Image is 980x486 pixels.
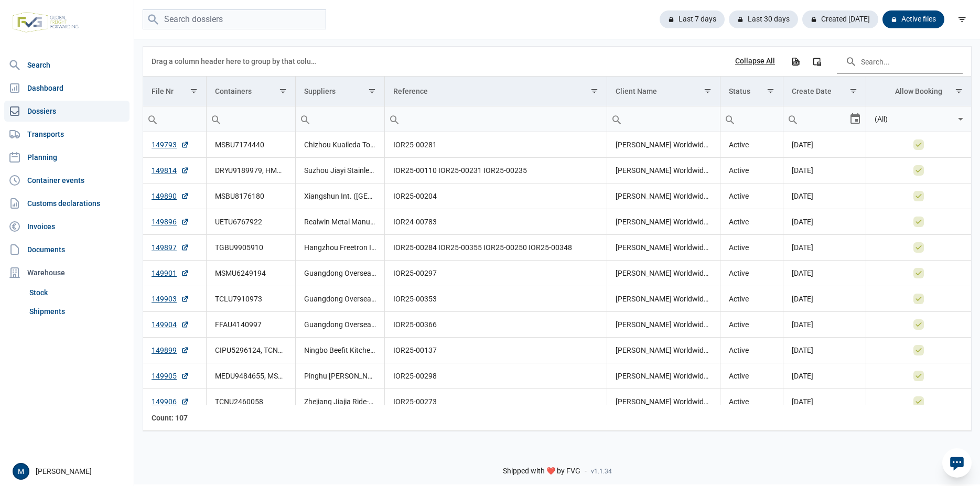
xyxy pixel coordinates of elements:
div: Containers [215,87,252,95]
a: 149793 [152,139,189,150]
div: Search box [207,106,225,132]
div: Collapse All [735,57,775,66]
a: Container events [4,170,130,191]
td: Suzhou Jiayi Stainless Steel Products Co., Ltd. [295,158,384,183]
td: IOR25-00273 [384,389,607,415]
td: Ningbo Beefit Kitchenware Co., Ltd. [295,338,384,363]
span: [DATE] [792,166,813,175]
a: Customs declarations [4,193,130,214]
td: Active [720,209,783,235]
td: Chizhou Kuaileda Toys Co., Ltd. [295,132,384,158]
td: MSBU8176180 [206,183,295,209]
td: Active [720,312,783,338]
td: Active [720,363,783,389]
div: Select [954,106,967,132]
div: File Nr Count: 107 [152,413,198,423]
span: [DATE] [792,295,813,303]
td: Filter cell [783,106,866,132]
div: Last 7 days [660,10,725,28]
td: [PERSON_NAME] Worldwide [GEOGRAPHIC_DATA] [607,312,720,338]
a: 149903 [152,294,189,304]
div: Column Chooser [807,52,826,71]
td: MSMU6249194 [206,261,295,286]
div: Search box [607,106,626,132]
td: Hangzhou Freetron Industrial Co., Ltd., Ningbo Wansheng Import and Export Co., Ltd., [GEOGRAPHIC_... [295,235,384,261]
div: filter [953,10,972,29]
span: Show filter options for column 'Create Date' [849,87,857,95]
td: Column Allow Booking [866,77,971,106]
a: 149905 [152,371,189,381]
span: - [585,467,587,476]
td: Active [720,158,783,183]
td: Active [720,183,783,209]
td: [PERSON_NAME] Worldwide [GEOGRAPHIC_DATA] [607,183,720,209]
a: Transports [4,124,130,145]
a: Documents [4,239,130,260]
a: Stock [25,283,130,302]
td: Active [720,389,783,415]
span: [DATE] [792,141,813,149]
td: [PERSON_NAME] Worldwide [GEOGRAPHIC_DATA] [607,209,720,235]
span: Show filter options for column 'File Nr' [190,87,198,95]
td: [PERSON_NAME] Worldwide [GEOGRAPHIC_DATA] [607,235,720,261]
a: Planning [4,147,130,168]
td: IOR25-00204 [384,183,607,209]
div: Create Date [792,87,832,95]
a: 149897 [152,242,189,253]
div: Created [DATE] [802,10,878,28]
span: [DATE] [792,397,813,406]
td: [PERSON_NAME] Worldwide [GEOGRAPHIC_DATA] [607,389,720,415]
td: CIPU5296124, TCNU5060564, TLLU7707732, TXGU7963037 [206,338,295,363]
td: IOR25-00366 [384,312,607,338]
td: Filter cell [206,106,295,132]
td: IOR25-00281 [384,132,607,158]
td: IOR25-00353 [384,286,607,312]
span: Show filter options for column 'Containers' [279,87,287,95]
td: IOR24-00783 [384,209,607,235]
td: Filter cell [384,106,607,132]
td: Realwin Metal Manufacture Company Ltd. [295,209,384,235]
a: 149899 [152,345,189,355]
span: Shipped with ❤️ by FVG [503,467,580,476]
span: [DATE] [792,243,813,252]
td: Active [720,132,783,158]
td: DRYU9189979, HMMU6056692, KOCU4246426 [206,158,295,183]
span: [DATE] [792,346,813,354]
td: Zhejiang Jiajia Ride-on Co., Ltd. [295,389,384,415]
a: Dashboard [4,78,130,99]
a: 149896 [152,217,189,227]
td: IOR25-00284 IOR25-00355 IOR25-00250 IOR25-00348 [384,235,607,261]
td: IOR25-00110 IOR25-00231 IOR25-00235 [384,158,607,183]
td: Active [720,338,783,363]
td: MSBU7174440 [206,132,295,158]
span: [DATE] [792,372,813,380]
td: IOR25-00298 [384,363,607,389]
td: Guangdong Overseas Chinese Enterprises Co., Ltd. [295,286,384,312]
span: v1.1.34 [591,467,612,476]
div: Active files [882,10,944,28]
td: TGBU9905910 [206,235,295,261]
td: Column Suppliers [295,77,384,106]
input: Filter cell [296,106,384,132]
a: Search [4,55,130,75]
input: Filter cell [783,106,849,132]
div: Data grid toolbar [152,47,963,76]
div: Data grid with 107 rows and 8 columns [143,47,971,431]
div: Search box [720,106,739,132]
input: Filter cell [385,106,607,132]
div: Warehouse [4,262,130,283]
td: Xiangshun Int. ([GEOGRAPHIC_DATA]) Trading Co., Ltd. [295,183,384,209]
div: Search box [296,106,315,132]
a: 149904 [152,319,189,330]
td: FFAU4140997 [206,312,295,338]
div: Export all data to Excel [786,52,805,71]
div: File Nr [152,87,174,95]
div: Search box [143,106,162,132]
a: Shipments [25,302,130,321]
div: Search box [783,106,802,132]
td: Filter cell [143,106,206,132]
td: [PERSON_NAME] Worldwide [GEOGRAPHIC_DATA] [607,261,720,286]
input: Filter cell [866,106,954,132]
span: [DATE] [792,192,813,200]
input: Filter cell [720,106,783,132]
